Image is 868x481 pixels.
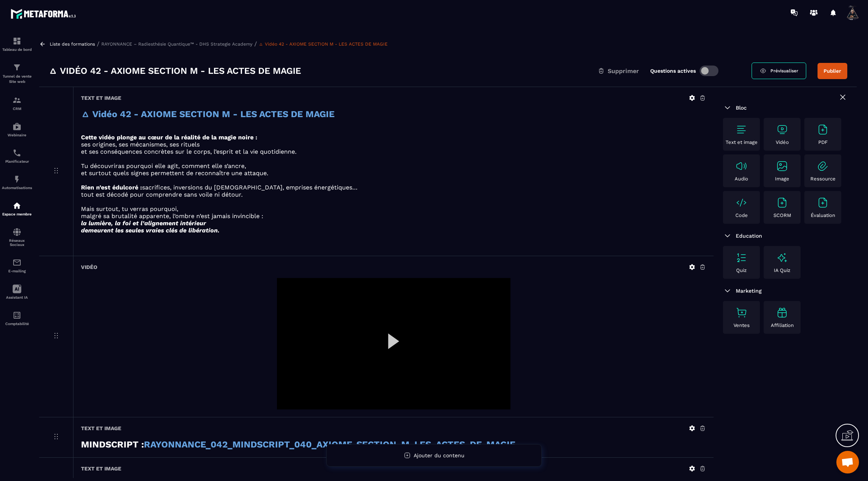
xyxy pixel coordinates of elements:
a: 🜂 Vidéo 42 - AXIOME SECTION M - LES ACTES DE MAGIE [259,41,388,47]
img: text-image no-wrap [817,124,829,136]
img: automations [12,175,21,184]
img: social-network [12,228,21,237]
p: PDF [818,139,828,145]
em: la lumière, la foi et l’alignement intérieur [81,220,206,227]
strong: MINDSCRIPT : [81,439,144,450]
p: IA Quiz [774,267,790,273]
a: RAYONNANCE – Radiesthésie Quantique™ - DHS Strategie Academy [101,41,252,47]
strong: Cette vidéo plonge au cœur de la réalité de la magie noire : [81,134,257,141]
a: accountantaccountantComptabilité [2,305,32,331]
span: Ajouter du contenu [414,452,465,458]
strong: 🜂 Vidéo 42 - AXIOME SECTION M - LES ACTES DE MAGIE [81,109,335,119]
strong: Rien n’est édulcoré : [81,184,142,191]
img: text-image [776,252,788,264]
p: Tunnel de vente Site web [2,74,32,84]
p: Planificateur [2,159,32,163]
p: Audio [735,176,748,182]
p: E-mailing [2,269,32,273]
span: Marketing [736,288,762,294]
p: Assistant IA [2,295,32,299]
img: text-image no-wrap [776,160,788,172]
a: formationformationCRM [2,90,32,116]
img: text-image no-wrap [735,197,747,209]
p: Text et image [726,139,758,145]
a: automationsautomationsWebinaire [2,116,32,143]
img: text-image no-wrap [817,160,829,172]
p: Comptabilité [2,322,32,326]
h6: Text et image [81,466,121,472]
p: SCORM [773,212,791,218]
a: Assistant IA [2,279,32,305]
p: Réseaux Sociaux [2,238,32,247]
p: Image [775,176,789,182]
img: text-image no-wrap [776,197,788,209]
img: text-image no-wrap [817,197,829,209]
img: automations [12,201,21,210]
img: formation [12,37,21,46]
img: scheduler [12,148,21,157]
h6: Text et image [81,425,121,431]
span: et ses conséquences concrètes sur le corps, l’esprit et la vie quotidienne. [81,148,296,155]
img: formation [12,96,21,105]
img: accountant [12,311,21,320]
img: text-image no-wrap [735,160,747,172]
img: text-image no-wrap [776,124,788,136]
p: Automatisations [2,186,32,190]
a: Liste des formations [50,41,95,47]
p: Ressource [810,176,836,182]
a: Prévisualiser [752,63,806,79]
span: Tu découvriras pourquoi elle agit, comment elle s’ancre, [81,162,246,169]
span: / [254,40,257,47]
img: arrow-down [723,103,732,112]
img: arrow-down [723,286,732,295]
a: schedulerschedulerPlanificateur [2,143,32,169]
img: text-image no-wrap [735,307,747,319]
p: Évaluation [811,212,835,218]
span: Prévisualiser [770,68,798,73]
p: Vidéo [776,139,789,145]
span: malgré sa brutalité apparente, l’ombre n’est jamais invincible : [81,212,263,220]
div: Ouvrir le chat [836,451,859,473]
img: automations [12,122,21,131]
span: Mais surtout, tu verras pourquoi, [81,205,178,212]
span: ses origines, ses mécanismes, ses rituels [81,141,200,148]
span: / [97,40,99,47]
a: social-networksocial-networkRéseaux Sociaux [2,222,32,252]
h6: Vidéo [81,264,97,270]
img: email [12,258,21,267]
span: Education [736,233,762,239]
span: Bloc [736,105,747,111]
a: automationsautomationsEspace membre [2,195,32,222]
p: Webinaire [2,133,32,137]
p: Ventes [734,322,750,328]
span: sacrifices, inversions du [DEMOGRAPHIC_DATA], emprises énergétiques… [142,184,358,191]
img: text-image no-wrap [735,252,747,264]
button: Publier [818,63,847,79]
p: CRM [2,107,32,111]
a: formationformationTunnel de vente Site web [2,57,32,90]
a: automationsautomationsAutomatisations [2,169,32,195]
h6: Text et image [81,95,121,101]
img: logo [11,7,78,21]
strong: RAYONNANCE_042_MINDSCRIPT_040_AXIOME_SECTION_M_LES_ACTES_DE_MAGIE [144,439,515,450]
span: Supprimer [608,67,639,75]
h3: 🜂 Vidéo 42 - AXIOME SECTION M - LES ACTES DE MAGIE [49,65,301,77]
img: arrow-down [723,231,732,240]
img: text-image [776,307,788,319]
p: Tableau de bord [2,47,32,52]
p: Affiliation [771,322,794,328]
em: demeurent les seules vraies clés de libération. [81,227,220,234]
p: Quiz [736,267,747,273]
p: Espace membre [2,212,32,216]
span: et surtout quels signes permettent de reconnaître une attaque. [81,169,268,177]
span: tout est décodé pour comprendre sans voile ni détour. [81,191,243,198]
img: text-image no-wrap [735,124,747,136]
p: Code [735,212,748,218]
img: formation [12,63,21,72]
a: formationformationTableau de bord [2,31,32,57]
a: emailemailE-mailing [2,252,32,279]
label: Questions actives [650,68,696,74]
